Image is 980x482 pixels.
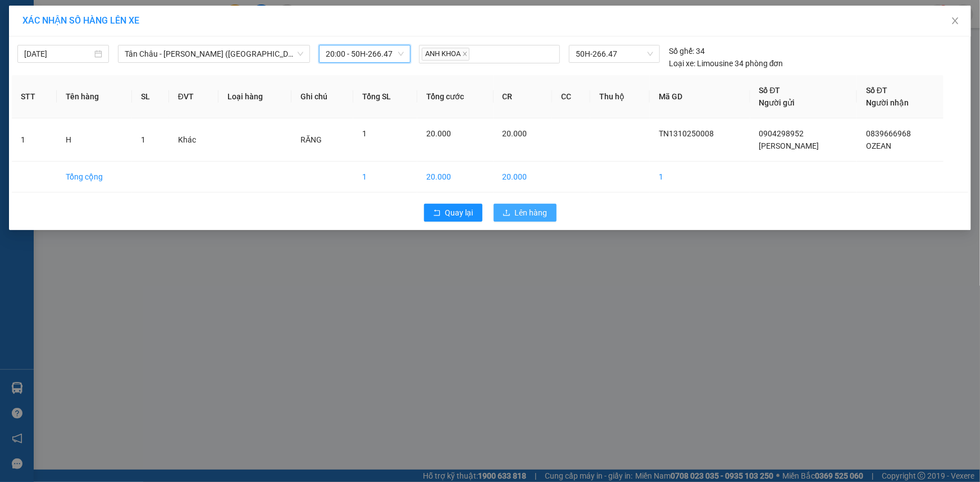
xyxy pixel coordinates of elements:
[552,75,591,118] th: CC
[503,209,510,218] span: upload
[494,75,552,118] th: CR
[57,75,132,118] th: Tên hàng
[57,118,132,162] td: H
[494,204,557,222] button: uploadLên hàng
[669,57,783,70] div: Limousine 34 phòng đơn
[326,45,404,62] span: 20:00 - 50H-266.47
[297,51,304,57] span: down
[291,75,353,118] th: Ghi chú
[866,98,909,107] span: Người nhận
[125,45,303,62] span: Tân Châu - Hồ Chí Minh (Giường)
[650,162,750,192] td: 1
[445,206,473,219] span: Quay lại
[12,75,57,118] th: STT
[590,75,650,118] th: Thu hộ
[426,129,451,138] span: 20.000
[940,6,971,37] button: Close
[353,162,417,192] td: 1
[132,75,169,118] th: SL
[141,135,145,144] span: 1
[433,209,441,218] span: rollback
[650,75,750,118] th: Mã GD
[759,98,795,107] span: Người gửi
[22,15,139,26] span: XÁC NHẬN SỐ HÀNG LÊN XE
[759,129,804,138] span: 0904298952
[866,129,911,138] span: 0839666968
[300,135,322,144] span: RĂNG
[57,162,132,192] td: Tổng cộng
[422,48,470,61] span: ANH KHOA
[169,118,218,162] td: Khác
[669,57,695,70] span: Loại xe:
[759,141,819,150] span: [PERSON_NAME]
[503,129,527,138] span: 20.000
[424,204,482,222] button: rollbackQuay lại
[362,129,367,138] span: 1
[218,75,291,118] th: Loại hàng
[494,162,552,192] td: 20.000
[353,75,417,118] th: Tổng SL
[24,48,92,60] input: 13/10/2025
[515,206,548,219] span: Lên hàng
[669,45,705,57] div: 34
[417,162,494,192] td: 20.000
[669,45,694,57] span: Số ghế:
[659,129,714,138] span: TN1310250008
[576,45,653,62] span: 50H-266.47
[169,75,218,118] th: ĐVT
[759,86,781,95] span: Số ĐT
[866,141,891,150] span: OZEAN
[462,51,468,57] span: close
[417,75,494,118] th: Tổng cước
[866,86,887,95] span: Số ĐT
[951,16,960,25] span: close
[12,118,57,162] td: 1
